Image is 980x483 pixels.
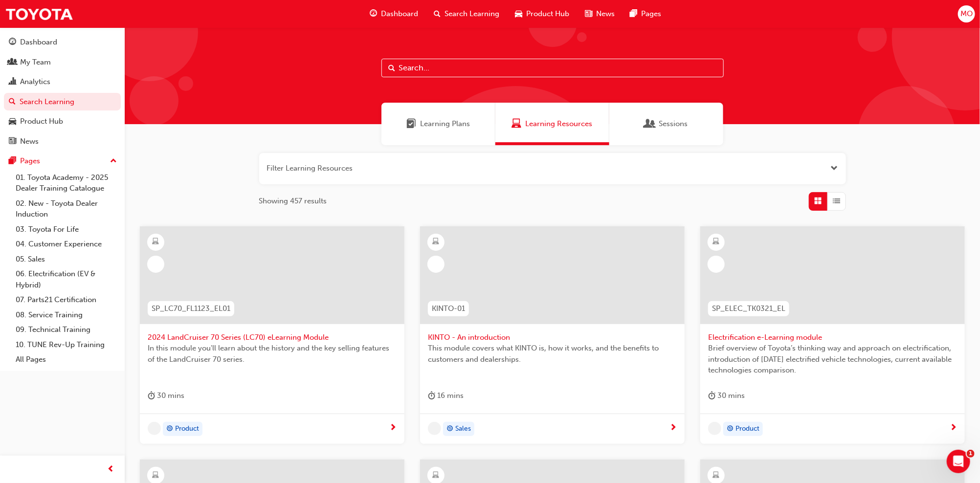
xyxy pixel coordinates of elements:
span: learningResourceType_ELEARNING-icon [713,469,719,482]
span: search-icon [9,98,16,107]
span: Product [735,423,759,435]
span: Showing 457 results [259,196,327,207]
a: 04. Customer Experience [12,237,121,252]
img: Trak [5,3,73,25]
a: 02. New - Toyota Dealer Induction [12,196,121,222]
span: SP_ELEC_TK0321_EL [712,303,785,314]
div: 30 mins [708,390,745,402]
span: next-icon [389,424,397,433]
span: learningResourceType_ELEARNING-icon [153,236,159,248]
span: Pages [642,8,662,20]
a: My Team [4,53,121,71]
span: learningResourceType_ELEARNING-icon [432,236,439,248]
a: Dashboard [4,33,121,51]
a: 01. Toyota Academy - 2025 Dealer Training Catalogue [12,170,121,196]
a: Product Hub [4,112,121,131]
span: News [596,8,615,20]
a: Learning PlansLearning Plans [381,103,495,145]
span: In this module you'll learn about the history and the key selling features of the LandCruiser 70 ... [148,343,397,365]
span: Sales [455,423,471,435]
span: Learning Plans [420,118,470,130]
span: Brief overview of Toyota’s thinking way and approach on electrification, introduction of [DATE] e... [708,343,957,376]
div: Dashboard [20,37,57,48]
a: KINTO-01KINTO - An introductionThis module covers what KINTO is, how it works, and the benefits t... [420,226,685,444]
a: SP_ELEC_TK0321_ELElectrification e-Learning moduleBrief overview of Toyota’s thinking way and app... [700,226,965,444]
a: 08. Service Training [12,307,121,323]
span: up-icon [110,155,117,168]
span: Grid [814,196,822,207]
span: chart-icon [9,78,16,87]
span: 1 [967,450,975,458]
span: Product [175,423,199,435]
div: Product Hub [20,116,63,127]
button: MO [958,5,975,22]
span: KINTO-01 [432,303,465,314]
span: car-icon [9,117,16,126]
a: 06. Electrification (EV & Hybrid) [12,266,121,292]
button: Pages [4,152,121,170]
span: Learning Resources [512,118,522,130]
a: guage-iconDashboard [362,4,426,24]
div: 16 mins [428,390,464,402]
span: Learning Resources [526,118,593,130]
span: next-icon [669,424,677,433]
div: My Team [20,57,51,68]
span: Product Hub [526,8,569,20]
span: car-icon [515,8,522,20]
button: Open the filter [831,163,838,174]
span: Learning Plans [406,118,416,130]
span: Dashboard [381,8,418,20]
span: duration-icon [708,390,715,402]
a: pages-iconPages [623,4,669,24]
a: 09. Technical Training [12,322,121,337]
span: target-icon [727,423,734,436]
span: guage-icon [9,38,16,47]
span: Sessions [645,118,655,130]
span: next-icon [950,424,957,433]
a: news-iconNews [577,4,623,24]
span: 2024 LandCruiser 70 Series (LC70) eLearning Module [148,332,397,343]
a: All Pages [12,352,121,367]
span: guage-icon [370,8,377,20]
span: prev-icon [108,463,115,476]
a: car-iconProduct Hub [507,4,577,24]
input: Search... [381,59,724,77]
span: SP_LC70_FL1123_EL01 [152,303,230,314]
a: 07. Parts21 Certification [12,292,121,307]
a: 03. Toyota For Life [12,222,121,237]
span: This module covers what KINTO is, how it works, and the benefits to customers and dealerships. [428,343,677,365]
span: Electrification e-Learning module [708,332,957,343]
span: undefined-icon [148,422,161,435]
span: MO [960,8,973,20]
span: List [833,196,840,207]
span: pages-icon [630,8,638,20]
div: News [20,136,39,147]
div: Analytics [20,76,50,88]
span: pages-icon [9,157,16,166]
span: news-icon [585,8,592,20]
span: learningResourceType_ELEARNING-icon [432,469,439,482]
span: Sessions [659,118,688,130]
a: Learning ResourcesLearning Resources [495,103,609,145]
span: KINTO - An introduction [428,332,677,343]
span: undefined-icon [428,422,441,435]
a: Analytics [4,73,121,91]
div: Pages [20,155,40,167]
a: 05. Sales [12,252,121,267]
span: learningResourceType_ELEARNING-icon [713,236,719,248]
span: target-icon [446,423,453,436]
a: SessionsSessions [609,103,723,145]
span: Search [389,63,396,74]
iframe: Intercom live chat [947,450,970,473]
span: Search Learning [445,8,499,20]
a: search-iconSearch Learning [426,4,507,24]
a: News [4,132,121,151]
button: DashboardMy TeamAnalyticsSearch LearningProduct HubNews [4,31,121,152]
a: Search Learning [4,93,121,111]
span: undefined-icon [708,422,721,435]
span: duration-icon [428,390,435,402]
div: 30 mins [148,390,184,402]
